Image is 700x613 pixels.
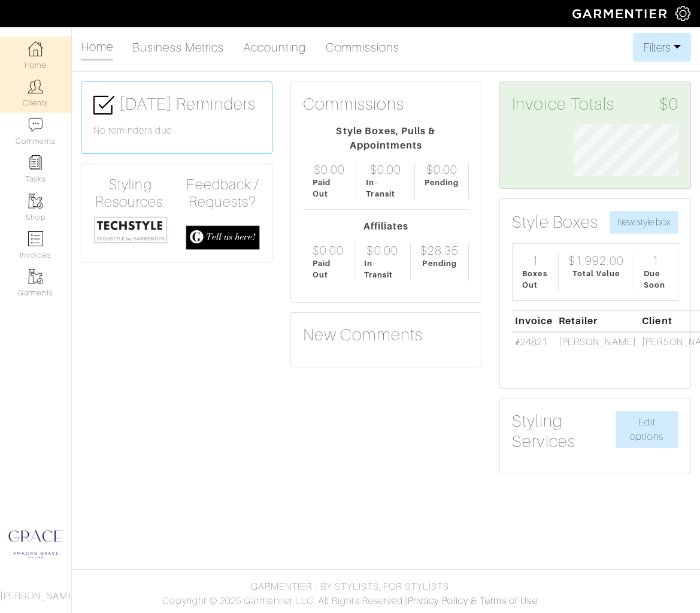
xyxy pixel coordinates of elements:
div: Pending [425,177,459,188]
div: $0.00 [426,162,457,177]
div: $0.00 [313,243,344,258]
img: dashboard-icon-dbcd8f5a0b271acd01030246c82b418ddd0df26cd7fceb0bd07c9910d44c42f6.png [28,41,43,56]
img: garments-icon-b7da505a4dc4fd61783c78ac3ca0ef83fa9d6f193b1c9dc38574b1d14d53ca28.png [28,194,43,209]
div: Paid Out [313,177,347,200]
a: Commissions [326,35,400,59]
div: Paid Out [313,258,345,280]
button: Filters [633,33,691,62]
button: New style box [610,211,678,234]
img: garments-icon-b7da505a4dc4fd61783c78ac3ca0ef83fa9d6f193b1c9dc38574b1d14d53ca28.png [28,269,43,284]
img: check-box-icon-36a4915ff3ba2bd8f6e4f29bc755bb66becd62c870f447fc0dd1365fcfddab58.png [93,95,114,116]
div: Total Value [572,268,620,279]
h4: Feedback / Requests? [186,176,260,211]
div: $28.35 [420,243,459,258]
div: Affiliates [303,219,469,234]
div: 1 [532,253,539,268]
img: reminder-icon-8004d30b9f0a5d33ae49ab947aed9ed385cf756f9e5892f1edd6e32f2345188e.png [28,155,43,170]
a: #24821 [515,337,547,348]
h3: Style Boxes [512,212,598,232]
div: Style Boxes, Pulls & Appointments [303,124,469,153]
div: $0.00 [366,243,398,258]
div: $1,992.00 [568,253,623,268]
div: $0.00 [370,162,401,177]
span: $0 [659,94,678,114]
img: gear-icon-white-bd11855cb880d31180b6d7d6211b90ccbf57a29d726f0c71d8c61bd08dd39cc2.png [675,6,690,21]
img: feedback_requests-3821251ac2bd56c73c230f3229a5b25d6eb027adea667894f41107c140538ee0.png [186,225,260,250]
img: garmentier-logo-header-white-b43fb05a5012e4ada735d5af1a66efaba907eab6374d6393d1fbf88cb4ef424d.png [566,3,675,24]
img: comment-icon-a0a6a9ef722e966f86d9cbdc48e553b5cf19dbc54f86b18d962a5391bc8f6eb6.png [28,117,43,132]
h3: Commissions [303,94,405,114]
span: Copyright © 2025 Garmentier LLC. All Rights Reserved. [162,596,405,606]
img: clients-icon-6bae9207a08558b7cb47a8932f037763ab4055f8c8b6bfacd5dc20c3e0201464.png [28,79,43,94]
h3: [DATE] Reminders [93,94,260,116]
a: Accounting [243,35,307,59]
h4: Styling Resources: [93,176,168,211]
h6: No reminders due [93,125,260,137]
img: techstyle-93310999766a10050dc78ceb7f971a75838126fd19372ce40ba20cdf6a89b94b.png [93,216,168,244]
a: Edit options [616,411,678,448]
img: orders-icon-0abe47150d42831381b5fb84f609e132dff9fe21cb692f30cb5eec754e2cba89.png [28,231,43,246]
div: Boxes Out [522,268,549,291]
div: Due Soon [644,268,668,291]
a: Home [81,35,113,61]
a: Business Metrics [132,35,224,59]
a: Privacy Policy & Terms of Use [408,596,537,606]
div: In-Transit [366,177,405,200]
div: In-Transit [364,258,401,280]
th: Invoice [512,310,556,331]
h3: Invoice Totals [512,94,678,114]
h3: New Comments [303,325,469,345]
th: Retailer [556,310,639,331]
div: Pending [422,258,456,269]
td: [PERSON_NAME] [556,332,639,367]
div: $0.00 [314,162,345,177]
div: 1 [652,253,659,268]
h3: Styling Services [512,411,615,451]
